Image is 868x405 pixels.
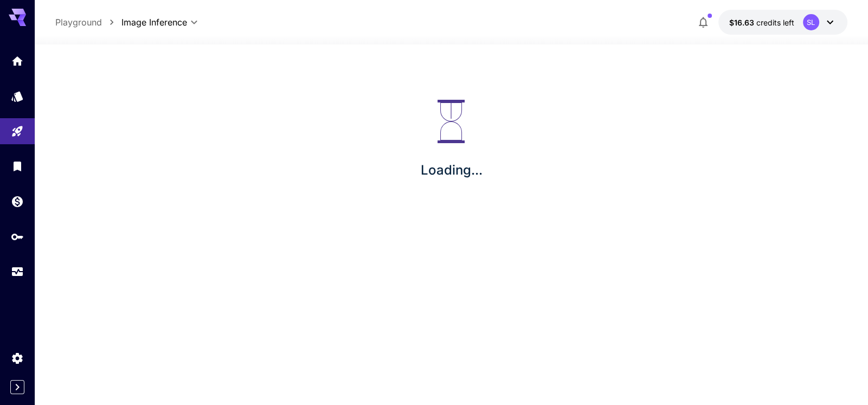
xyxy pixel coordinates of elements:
[11,125,24,138] div: Playground
[11,159,24,173] div: Library
[10,380,24,394] button: Expand sidebar
[11,265,24,279] div: Usage
[55,16,102,29] a: Playground
[11,351,24,365] div: Settings
[11,54,24,68] div: Home
[121,16,187,29] span: Image Inference
[718,10,847,35] button: $16.6278SL
[55,16,121,29] nav: breadcrumb
[803,14,819,30] div: SL
[11,89,24,103] div: Models
[729,17,794,28] div: $16.6278
[420,160,482,180] p: Loading...
[11,195,24,208] div: Wallet
[729,18,756,27] span: $16.63
[11,230,24,243] div: API Keys
[756,18,794,27] span: credits left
